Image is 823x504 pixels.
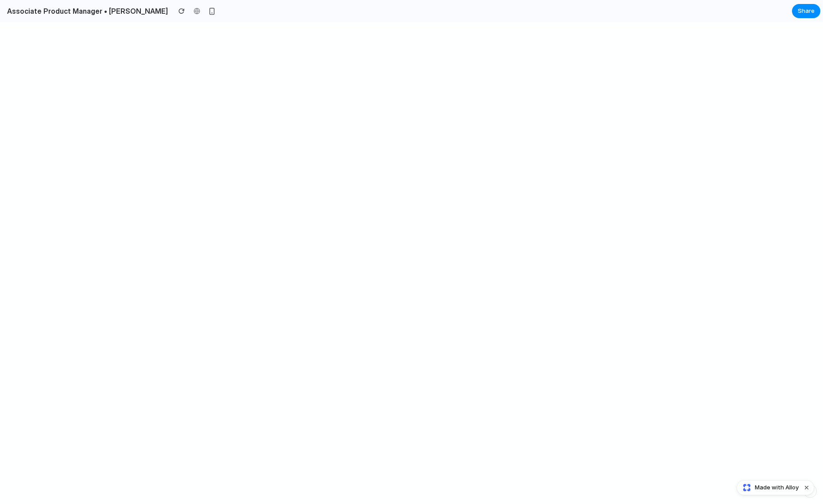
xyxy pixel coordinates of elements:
button: Share [792,4,820,18]
h2: Associate Product Manager • [PERSON_NAME] [4,6,168,16]
span: Made with Alloy [755,483,799,492]
a: Made with Alloy [737,483,800,492]
button: Dismiss watermark [801,482,812,493]
span: Share [798,7,815,15]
